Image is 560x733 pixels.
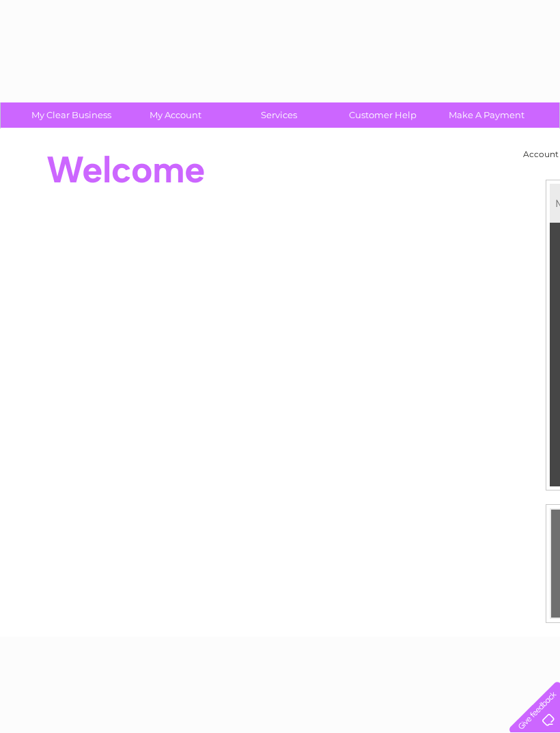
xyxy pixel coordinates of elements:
a: Customer Help [326,102,439,128]
a: My Clear Business [15,102,128,128]
a: My Account [119,102,232,128]
a: Services [223,102,335,128]
a: Make A Payment [430,102,543,128]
